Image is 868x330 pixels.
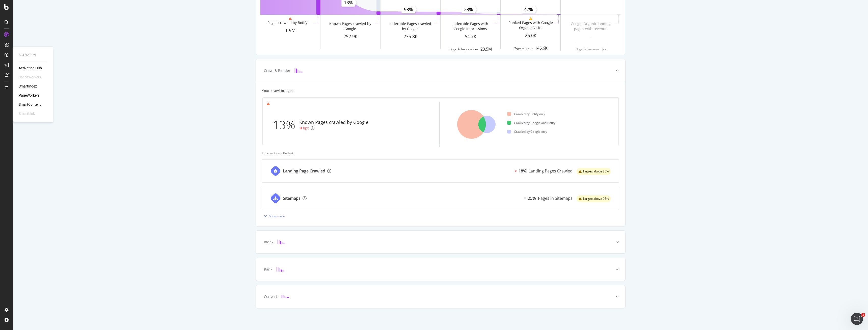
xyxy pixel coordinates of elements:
[583,197,609,200] span: Target: above 95%
[277,239,285,244] img: block-icon
[264,267,272,272] div: Rank
[19,53,47,57] div: Activation
[264,294,277,299] div: Convert
[262,151,619,155] div: Improve Crawl Budget
[19,102,41,107] a: SmartContent
[538,195,573,201] div: Pages in Sitemaps
[264,68,290,73] div: Crawl & Render
[519,168,527,174] div: 18%
[441,33,500,40] div: 54.7K
[281,294,289,299] img: block-icon
[328,21,373,31] div: Known Pages crawled by Google
[524,197,526,199] img: Equal
[283,168,325,174] div: Landing Page Crawled
[294,68,303,73] img: block-icon
[851,313,863,325] iframe: Intercom live chat
[480,46,492,52] div: 23.5M
[528,195,536,201] div: 25%
[273,117,299,133] div: 13%
[262,187,619,210] a: SitemapsEqual25%Pages in Sitemapswarning label
[19,65,42,71] a: Activation Hub
[269,214,285,218] div: Show more
[276,267,284,272] img: block-icon
[283,195,301,201] div: Sitemaps
[262,212,285,220] button: Show more
[262,88,293,93] div: Your crawl budget
[583,170,609,173] span: Target: above 80%
[507,129,547,134] div: Crawled by Google only
[19,111,35,116] div: SmartLink
[19,93,40,98] a: PageWorkers
[260,27,320,34] div: 1.9M
[264,239,273,245] div: Index
[448,21,493,31] div: Indexable Pages with Google Impressions
[507,112,545,116] div: Crawled by Botify only
[19,75,41,80] div: SpeedWorkers
[449,47,478,51] div: Organic Impressions
[262,159,619,183] a: Landing Page Crawled18%Landing Pages Crawledwarning label
[388,21,433,31] div: Indexable Pages crawled by Google
[577,195,611,202] div: warning label
[299,119,368,126] div: Known Pages crawled by Google
[19,84,37,89] a: SmartIndex
[529,168,573,174] div: Landing Pages Crawled
[507,121,555,125] div: Crawled by Google and Botify
[320,33,380,40] div: 252.9K
[381,33,440,40] div: 235.8K
[577,168,611,175] div: warning label
[303,126,309,131] div: 8pt
[267,20,307,25] div: Pages crawled by Botify
[861,313,865,317] span: 1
